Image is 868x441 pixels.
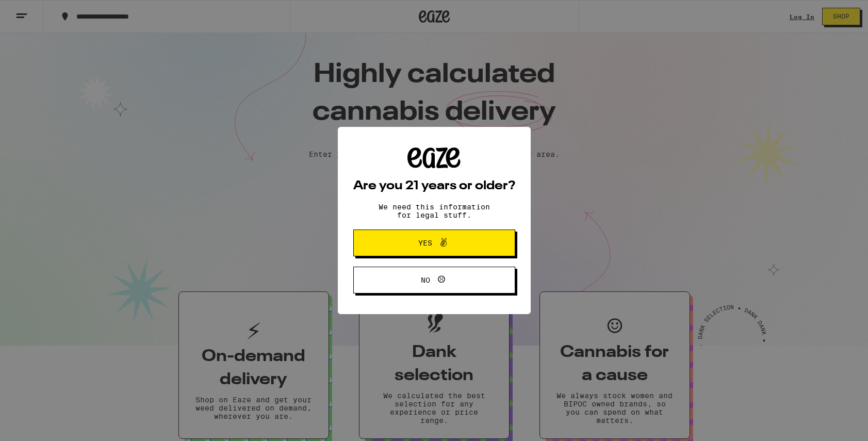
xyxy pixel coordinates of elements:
[370,203,499,219] p: We need this information for legal stuff.
[418,239,432,247] span: Yes
[6,7,74,15] span: Hi. Need any help?
[353,230,515,256] button: Yes
[421,276,430,284] span: No
[353,267,515,293] button: No
[353,180,515,192] h2: Are you 21 years or older?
